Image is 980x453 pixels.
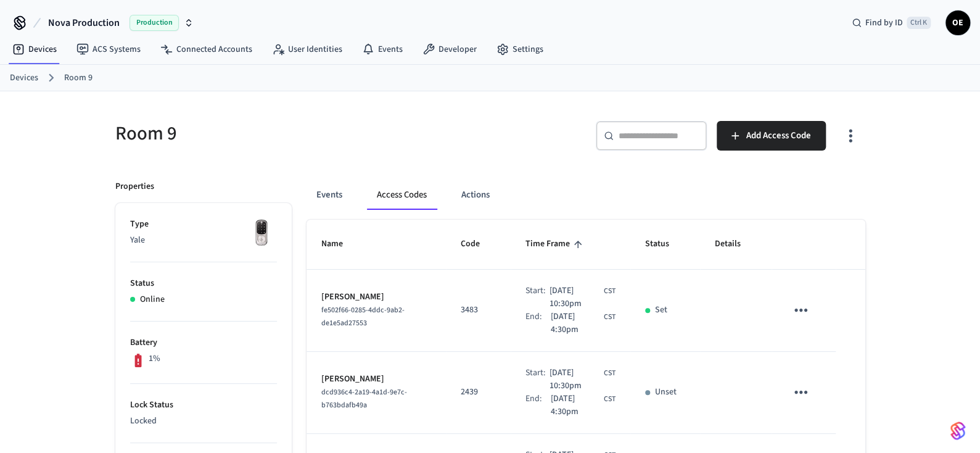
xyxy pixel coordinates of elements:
[715,235,757,254] span: Details
[307,180,352,210] button: Events
[525,235,586,254] span: Time Frame
[717,121,826,151] button: Add Access Code
[115,180,154,193] p: Properties
[321,291,432,304] p: [PERSON_NAME]
[907,17,931,29] span: Ctrl K
[550,393,601,418] span: [DATE] 4:30pm
[307,180,865,210] div: ant example
[64,72,93,85] a: Room 9
[130,399,277,412] p: Lock Status
[48,15,120,30] span: Nova Production
[321,387,407,410] span: dcd936c4-2a19-4a1d-9e7c-b763bdafb49a
[321,305,405,328] span: fe502f66-0285-4ddc-9ab2-de1e5ad27553
[130,218,277,231] p: Type
[130,336,277,349] p: Battery
[2,38,67,60] a: Devices
[10,72,38,85] a: Devices
[130,15,179,31] span: Production
[67,38,150,60] a: ACS Systems
[451,180,500,210] button: Actions
[150,38,262,60] a: Connected Accounts
[604,394,616,405] span: CST
[550,310,616,336] div: Asia/Shanghai
[367,180,437,210] button: Access Codes
[655,386,677,399] p: Unset
[550,310,601,336] span: [DATE] 4:30pm
[746,128,811,144] span: Add Access Code
[140,293,165,306] p: Online
[604,286,616,297] span: CST
[130,277,277,290] p: Status
[604,368,616,379] span: CST
[246,218,277,249] img: Yale Assure Touchscreen Wifi Smart Lock, Satin Nickel, Front
[945,10,970,35] button: OE
[550,393,616,418] div: Asia/Shanghai
[525,393,550,418] div: End:
[865,17,903,29] span: Find by ID
[645,235,685,254] span: Status
[352,38,413,60] a: Events
[321,373,432,386] p: [PERSON_NAME]
[604,312,616,323] span: CST
[550,285,601,310] span: [DATE] 10:30pm
[525,310,550,336] div: End:
[525,367,550,393] div: Start:
[525,285,550,310] div: Start:
[321,235,359,254] span: Name
[947,12,969,34] span: OE
[461,304,496,317] p: 3483
[655,304,667,317] p: Set
[413,38,487,60] a: Developer
[262,38,352,60] a: User Identities
[550,367,616,393] div: Asia/Shanghai
[550,285,616,310] div: Asia/Shanghai
[487,38,553,60] a: Settings
[461,386,496,399] p: 2439
[842,12,941,34] div: Find by IDCtrl K
[950,421,965,441] img: SeamLogoGradient.69752ec5.svg
[461,235,496,254] span: Code
[149,352,160,365] p: 1%
[115,121,483,146] h5: Room 9
[130,234,277,247] p: Yale
[550,367,601,393] span: [DATE] 10:30pm
[130,415,277,428] p: Locked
